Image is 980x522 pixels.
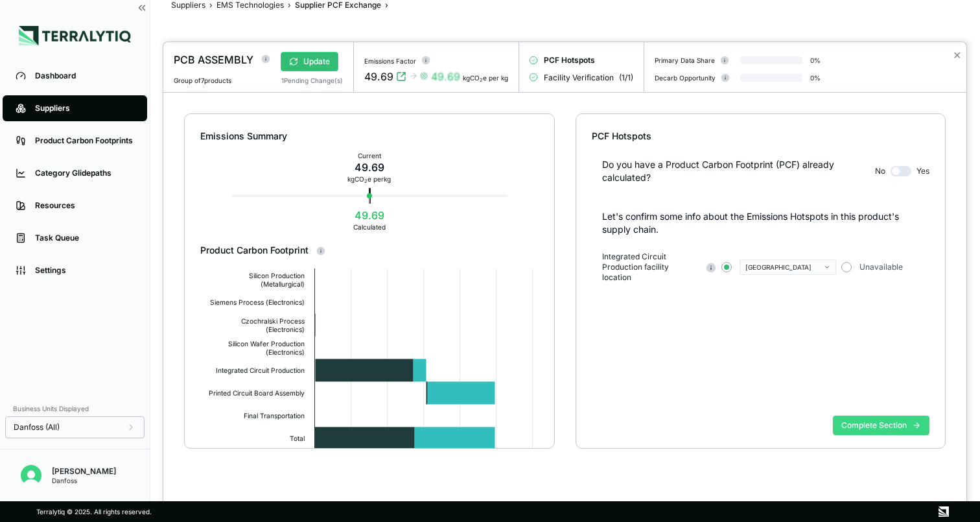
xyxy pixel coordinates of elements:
div: kgCO e per kg [463,74,508,82]
div: PCB ASSEMBLY [174,52,253,67]
div: PCF Hotspots [592,130,930,143]
text: Final Transportation [244,412,305,420]
div: [GEOGRAPHIC_DATA] [745,263,821,271]
sub: 2 [480,77,483,83]
div: 0 % [810,56,821,64]
div: Do you have a Product Carbon Footprint (PCF) already calculated? [602,158,870,184]
text: Total [290,434,305,442]
button: Update [281,52,338,71]
div: 49.69 [431,69,460,84]
span: No [875,166,885,176]
div: Product Carbon Footprint [200,244,539,257]
span: Unavailable [859,262,903,272]
text: Silicon Wafer Production (Electronics) [228,340,305,356]
svg: View audit trail [396,71,406,82]
div: 49.69 [353,208,386,223]
div: kg CO e per kg [347,175,391,183]
sub: 2 [364,178,367,184]
button: Close [953,47,961,63]
div: 49.69 [364,69,393,84]
text: Silicon Production (Metallurgical) [249,272,305,289]
span: Integrated Circuit Production facility location [602,252,700,283]
span: Facility Verification [544,73,614,83]
div: 1 Pending Change(s) [281,77,343,84]
text: Integrated Circuit Production [216,366,305,375]
span: Group of 7 products [174,77,231,84]
div: Decarb Opportunity [655,74,716,82]
div: 0 % [810,74,821,82]
div: Current [347,152,391,160]
button: [GEOGRAPHIC_DATA] [740,259,836,275]
div: Primary Data Share [655,56,715,64]
div: Calculated [353,223,386,231]
div: Emissions Factor [364,57,416,65]
button: Complete Section [833,416,929,435]
text: Czochralski Process (Electronics) [241,317,305,333]
p: Let's confirm some info about the Emissions Hotspots in this product's supply chain. [602,210,930,236]
text: Printed Circuit Board Assembly [209,389,305,397]
div: Emissions Summary [200,130,539,143]
span: PCF Hotspots [544,55,595,65]
text: Siemens Process (Electronics) [210,298,305,306]
span: Yes [916,166,929,176]
span: ( 1 / 1 ) [619,73,633,83]
div: 49.69 [347,160,391,175]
